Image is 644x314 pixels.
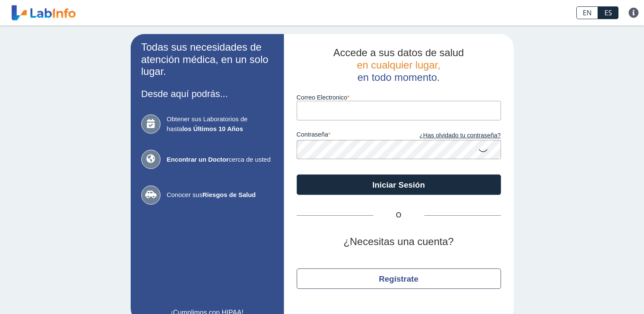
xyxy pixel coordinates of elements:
h3: Desde aquí podrás... [141,88,273,99]
span: cerca de usted [167,155,273,165]
span: Conocer sus [167,190,273,200]
b: Riesgos de Salud [203,191,256,198]
span: O [373,210,424,220]
b: Encontrar un Doctor [167,156,229,163]
span: Obtener sus Laboratorios de hasta [167,114,273,134]
h2: ¿Necesitas una cuenta? [297,236,501,248]
a: ¿Has olvidado tu contraseña? [399,131,501,140]
label: Correo Electronico [297,94,501,101]
span: en todo momento. [358,71,440,83]
button: Regístrate [297,268,501,289]
span: Accede a sus datos de salud [333,47,464,58]
span: en cualquier lugar, [357,59,440,71]
button: Iniciar Sesión [297,174,501,195]
h2: Todas sus necesidades de atención médica, en un solo lugar. [141,41,273,78]
label: contraseña [297,131,399,140]
a: EN [576,6,598,19]
a: ES [598,6,618,19]
b: los Últimos 10 Años [182,125,243,132]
